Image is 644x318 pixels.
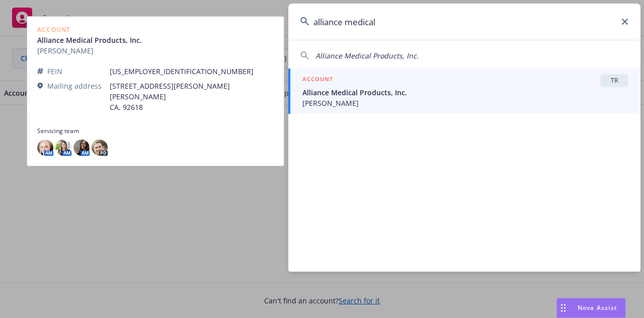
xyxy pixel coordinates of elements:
span: Alliance Medical Products, Inc. [315,51,419,60]
span: [PERSON_NAME] [302,98,628,108]
span: Alliance Medical Products, Inc. [302,87,628,98]
h5: ACCOUNT [302,74,333,86]
div: Drag to move [557,298,570,317]
input: Search... [288,4,640,40]
span: Nova Assist [578,303,617,312]
button: Nova Assist [556,298,626,318]
a: ACCOUNTTRAlliance Medical Products, Inc.[PERSON_NAME] [288,69,640,114]
span: TR [604,76,624,85]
